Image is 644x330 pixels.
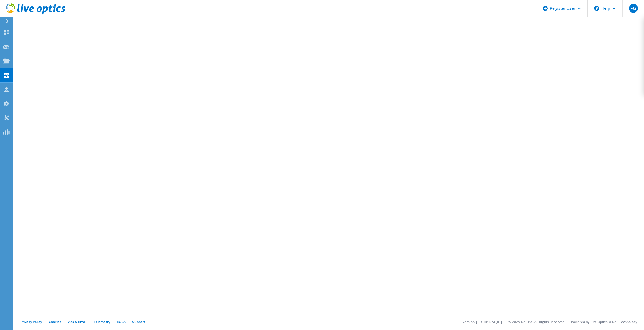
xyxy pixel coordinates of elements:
[117,319,126,324] a: EULA
[132,319,145,324] a: Support
[68,319,87,324] a: Ads & Email
[49,319,62,324] a: Cookies
[571,319,637,324] li: Powered by Live Optics, a Dell Technology
[594,6,599,11] svg: \n
[94,319,110,324] a: Telemetry
[508,319,564,324] li: © 2025 Dell Inc. All Rights Reserved
[463,319,502,324] li: Version: [TECHNICAL_ID]
[629,4,638,13] span: FG
[21,319,42,324] a: Privacy Policy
